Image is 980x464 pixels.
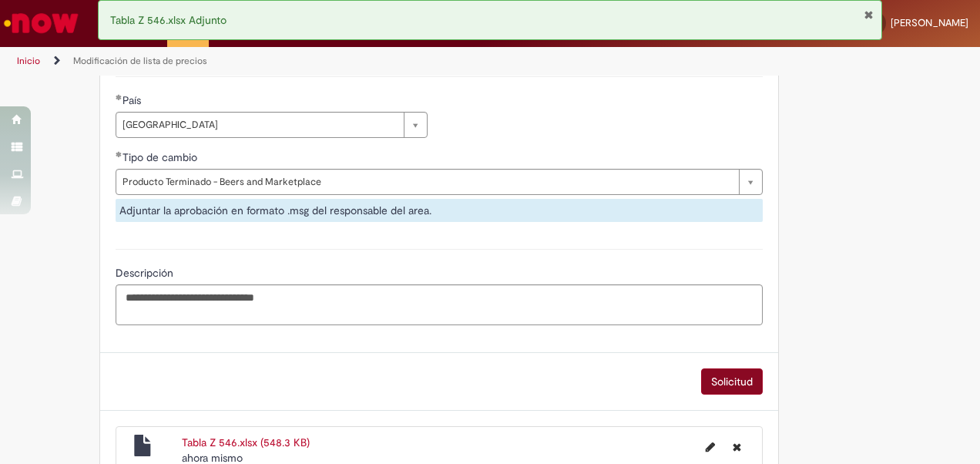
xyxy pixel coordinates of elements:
[123,113,396,137] span: [GEOGRAPHIC_DATA]
[116,199,763,222] div: Adjuntar la aprobación en formato .msg del responsable del area.
[2,8,81,39] img: ServiceNow
[116,266,176,280] span: Descripción
[116,94,123,100] span: Cumplimentación obligatoria
[12,47,642,76] ul: Rutas de acceso a la página
[116,151,123,157] span: Cumplimentación obligatoria
[17,55,40,67] a: Inicio
[110,13,227,27] span: Tabla Z 546.xlsx Adjunto
[864,8,874,21] button: Cerrar notificación
[116,284,763,325] textarea: Descripción
[182,435,310,449] a: Tabla Z 546.xlsx (548.3 KB)
[701,368,763,395] button: Solicitud
[123,150,200,164] span: Tipo de cambio
[73,55,207,67] a: Modificación de lista de precios
[123,170,731,194] span: Producto Terminado - Beers and Marketplace
[723,435,750,459] button: Eliminar Tabla Z 546.xlsx
[696,435,724,459] button: Editar nombre de archivo Tabla Z 546.xlsx
[123,93,144,107] span: País
[891,16,968,29] span: [PERSON_NAME]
